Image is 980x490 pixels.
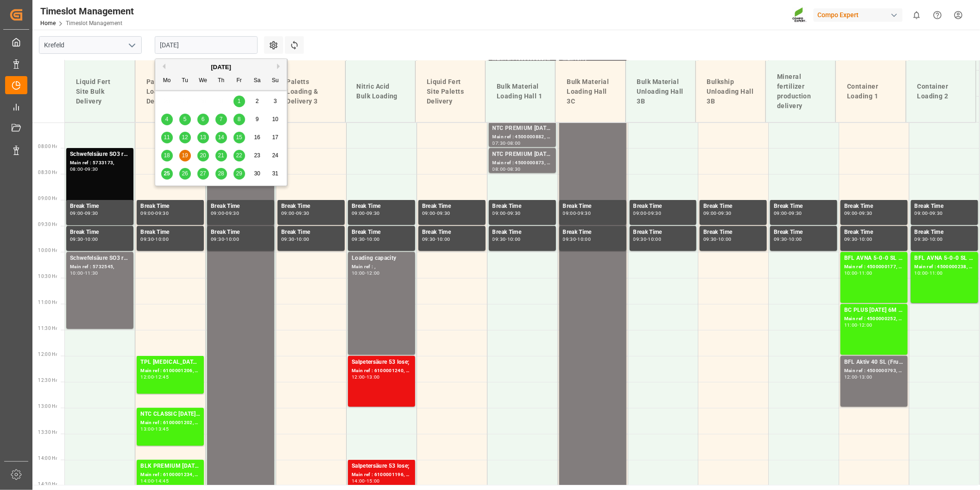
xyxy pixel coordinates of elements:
[154,375,155,379] div: -
[272,170,278,177] span: 31
[914,78,968,105] div: Container Loading 2
[38,352,57,357] span: 12:00 Hr
[155,237,169,241] div: 10:00
[39,36,142,54] input: Type to search/select
[238,98,241,104] span: 1
[270,114,281,125] div: Choose Sunday, August 10th, 2025
[787,211,789,215] div: -
[38,326,57,331] span: 11:30 Hr
[202,116,205,122] span: 6
[200,170,206,177] span: 27
[182,152,188,159] span: 19
[140,427,154,431] div: 13:00
[143,73,197,110] div: Paletts Loading & Delivery 1
[281,202,341,211] div: Break Time
[256,116,259,122] span: 9
[70,254,130,263] div: Schwefelsäure SO3 rein ([PERSON_NAME]);Schwefelsäure SO3 rein (HG-Standard);
[858,237,859,241] div: -
[256,98,259,104] span: 2
[929,237,943,241] div: 10:00
[367,375,380,379] div: 13:00
[814,6,906,24] button: Compo Expert
[161,150,173,161] div: Choose Monday, August 18th, 2025
[155,63,287,72] div: [DATE]
[367,479,380,483] div: 15:00
[179,168,191,180] div: Choose Tuesday, August 26th, 2025
[38,274,57,279] span: 10:30 Hr
[252,150,263,161] div: Choose Saturday, August 23rd, 2025
[367,211,380,215] div: 09:30
[38,300,57,305] span: 11:00 Hr
[164,152,170,159] span: 18
[352,479,365,483] div: 14:00
[367,271,380,275] div: 12:00
[38,482,57,487] span: 14:30 Hr
[493,211,506,215] div: 09:00
[155,36,258,54] input: DD.MM.YYYY
[506,237,507,241] div: -
[38,222,57,227] span: 09:30 Hr
[215,168,227,180] div: Choose Thursday, August 28th, 2025
[140,471,200,479] div: Main ref : 6100001234, 2000000950;
[155,479,169,483] div: 14:45
[161,114,173,125] div: Choose Monday, August 4th, 2025
[646,211,648,215] div: -
[295,211,296,215] div: -
[493,202,552,211] div: Break Time
[493,133,552,141] div: Main ref : 4500000882, 2000000854;
[814,8,903,22] div: Compo Expert
[563,237,576,241] div: 09:30
[281,237,295,241] div: 09:30
[40,4,134,18] div: Timeslot Management
[197,132,209,143] div: Choose Wednesday, August 13th, 2025
[85,271,98,275] div: 11:30
[423,73,478,110] div: Liquid Fert Site Paletts Delivery
[437,237,450,241] div: 10:00
[140,479,154,483] div: 14:00
[703,211,717,215] div: 09:00
[844,358,904,367] div: BFL Aktiv 40 SL (Fruit) 10L (x60) CL MTO;
[718,211,732,215] div: 09:30
[179,114,191,125] div: Choose Tuesday, August 5th, 2025
[774,202,834,211] div: Break Time
[140,202,200,211] div: Break Time
[352,211,365,215] div: 09:00
[648,211,662,215] div: 09:30
[179,75,191,87] div: Tu
[252,75,263,87] div: Sa
[164,134,170,141] span: 11
[928,237,929,241] div: -
[200,152,206,159] span: 20
[915,263,974,271] div: Main ref : 4500000238, 2000000188;
[140,211,154,215] div: 09:00
[215,132,227,143] div: Choose Thursday, August 14th, 2025
[160,64,165,69] button: Previous Month
[352,375,365,379] div: 12:00
[234,132,245,143] div: Choose Friday, August 15th, 2025
[367,237,380,241] div: 10:00
[197,150,209,161] div: Choose Wednesday, August 20th, 2025
[773,68,828,115] div: Mineral fertilizer production delivery
[774,237,787,241] div: 09:30
[70,202,130,211] div: Break Time
[270,75,281,87] div: Su
[844,228,904,237] div: Break Time
[234,150,245,161] div: Choose Friday, August 22nd, 2025
[140,228,200,237] div: Break Time
[703,73,758,110] div: Bulkship Unloading Hall 3B
[493,237,506,241] div: 09:30
[211,228,271,237] div: Break Time
[38,404,57,409] span: 13:00 Hr
[270,150,281,161] div: Choose Sunday, August 24th, 2025
[155,211,169,215] div: 09:30
[182,170,188,177] span: 26
[915,271,928,275] div: 10:00
[352,462,411,471] div: Salpetersäure 53 lose;
[633,211,647,215] div: 09:00
[858,323,859,327] div: -
[226,237,239,241] div: 10:00
[254,152,260,159] span: 23
[859,375,873,379] div: 13:00
[789,211,802,215] div: 09:30
[295,237,296,241] div: -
